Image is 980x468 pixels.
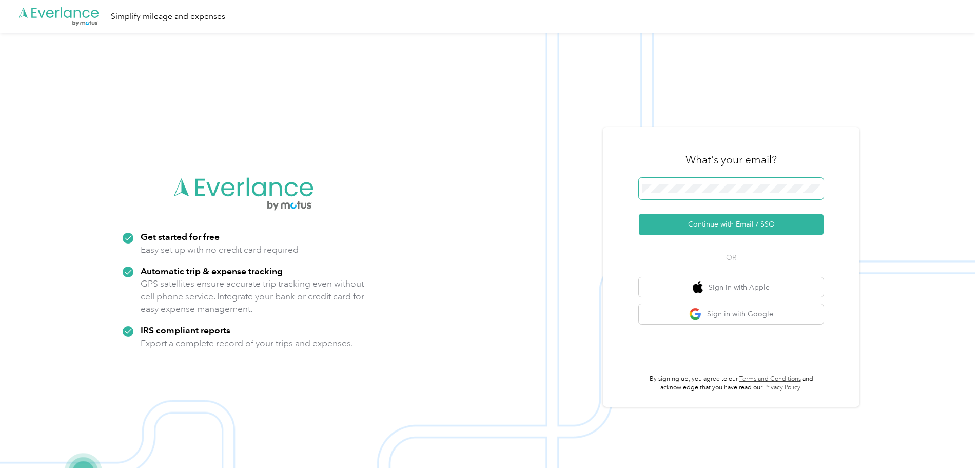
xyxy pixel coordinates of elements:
[639,277,824,297] button: apple logoSign in with Apple
[764,384,800,391] a: Privacy Policy
[739,375,801,383] a: Terms and Conditions
[639,304,824,324] button: google logoSign in with Google
[111,10,225,23] div: Simplify mileage and expenses
[639,214,824,235] button: Continue with Email / SSO
[141,244,299,256] p: Easy set up with no credit card required
[141,277,365,315] p: GPS satellites ensure accurate trip tracking even without cell phone service. Integrate your bank...
[141,266,283,276] strong: Automatic trip & expense tracking
[141,337,353,350] p: Export a complete record of your trips and expenses.
[141,231,220,242] strong: Get started for free
[141,325,230,335] strong: IRS compliant reports
[639,375,824,392] p: By signing up, you agree to our and acknowledge that you have read our .
[713,252,749,263] span: OR
[685,153,777,167] h3: What's your email?
[693,281,703,294] img: apple logo
[689,308,702,321] img: google logo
